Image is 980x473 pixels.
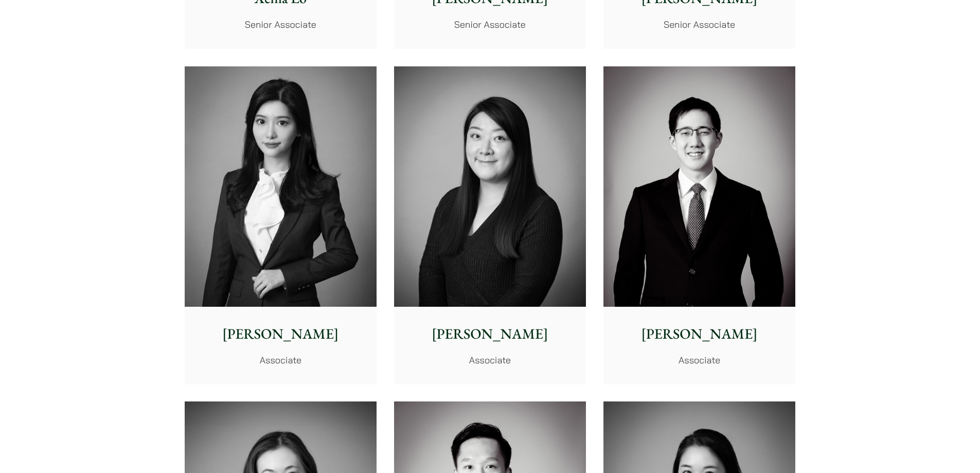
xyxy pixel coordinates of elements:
[193,17,368,31] p: Senior Associate
[193,353,368,367] p: Associate
[185,66,377,307] img: Florence Yan photo
[394,66,586,384] a: [PERSON_NAME] Associate
[603,66,795,384] a: [PERSON_NAME] Associate
[612,353,787,367] p: Associate
[612,17,787,31] p: Senior Associate
[612,323,787,345] p: [PERSON_NAME]
[402,323,578,345] p: [PERSON_NAME]
[402,353,578,367] p: Associate
[193,323,368,345] p: [PERSON_NAME]
[402,17,578,31] p: Senior Associate
[185,66,377,384] a: Florence Yan photo [PERSON_NAME] Associate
